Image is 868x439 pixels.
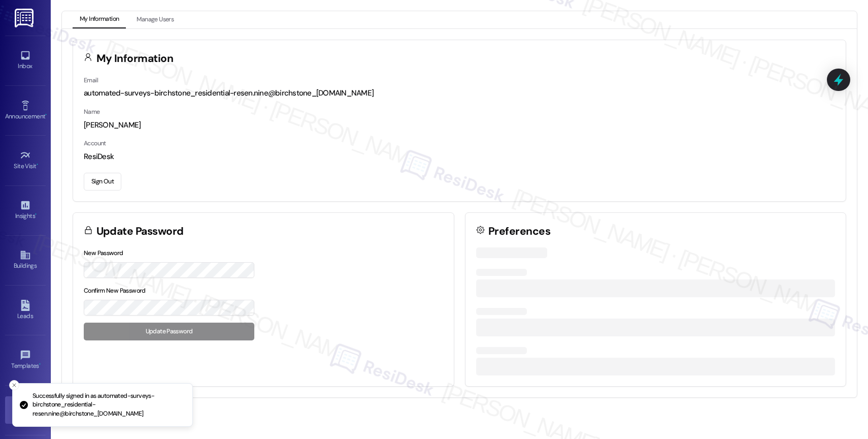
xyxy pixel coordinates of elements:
span: • [37,161,38,168]
label: Email [84,76,98,84]
img: ResiDesk Logo [15,9,36,27]
a: Account [5,396,46,424]
h3: Preferences [488,226,550,237]
p: Successfully signed in as automated-surveys-birchstone_residential-resen.nine@birchstone_[DOMAIN_... [32,392,184,419]
a: Templates • [5,347,46,374]
span: • [39,361,41,368]
a: Inbox [5,47,46,74]
label: Account [84,139,106,147]
div: automated-surveys-birchstone_residential-resen.nine@birchstone_[DOMAIN_NAME] [84,88,835,99]
div: ResiDesk [84,151,835,162]
h3: My Information [96,53,174,64]
span: • [45,111,47,118]
h3: Update Password [96,226,184,237]
button: Close toast [9,380,19,390]
button: My Information [73,11,126,28]
label: Name [84,108,100,116]
div: [PERSON_NAME] [84,120,835,131]
label: Confirm New Password [84,287,146,295]
button: Manage Users [129,11,181,28]
label: New Password [84,249,123,257]
a: Leads [5,297,46,324]
span: • [35,211,37,218]
button: Sign Out [84,173,121,191]
a: Site Visit • [5,147,46,174]
a: Buildings [5,246,46,274]
a: Insights • [5,197,46,224]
